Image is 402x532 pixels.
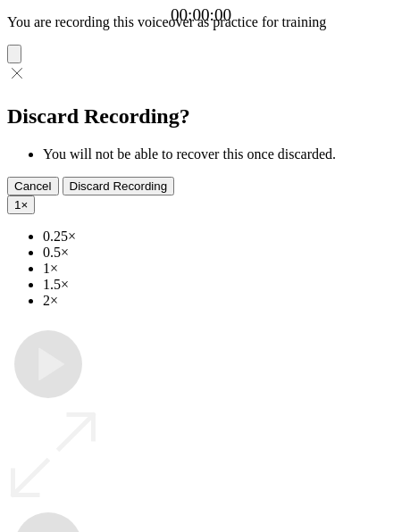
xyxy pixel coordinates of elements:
li: 0.25× [43,229,395,245]
a: 00:00:00 [171,5,231,25]
li: 0.5× [43,245,395,261]
p: You are recording this voiceover as practice for training [7,14,395,30]
li: 1.5× [43,277,395,293]
button: Cancel [7,177,59,195]
li: You will not be able to recover this once discarded. [43,146,395,162]
li: 2× [43,293,395,309]
h2: Discard Recording? [7,104,395,129]
span: 1 [14,198,21,212]
button: Discard Recording [63,177,175,195]
li: 1× [43,261,395,277]
button: 1× [7,195,35,214]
